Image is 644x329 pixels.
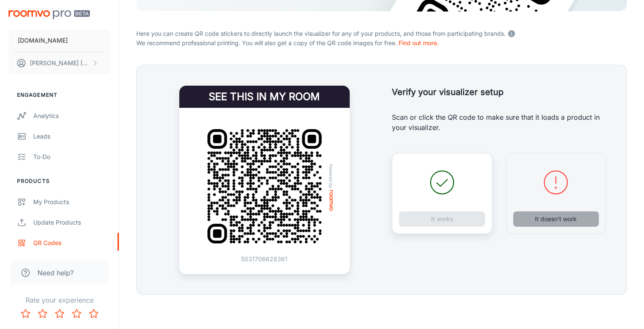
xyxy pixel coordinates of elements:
[179,86,350,108] h4: See this in my room
[33,238,110,248] div: QR Codes
[392,112,606,133] p: Scan or click the QR code to make sure that it loads a product in your visualizer.
[33,218,110,227] div: Update Products
[196,118,333,254] img: QR Code Example
[37,268,74,278] span: Need help?
[9,10,90,19] img: Roomvo PRO Beta
[33,152,110,162] div: To-do
[85,305,102,322] button: Rate 5 star
[179,86,350,274] a: See this in my roomQR Code ExamplePowered byroomvo5031706628361
[51,305,68,322] button: Rate 3 star
[7,295,112,305] p: Rate your experience
[136,38,627,48] p: We recommend professional printing. You will also get a copy of the QR code images for free.
[392,86,606,98] h5: Verify your visualizer setup
[399,39,439,46] a: Find out more.
[33,111,110,121] div: Analytics
[327,164,335,188] span: Powered by
[329,190,333,211] img: roomvo
[9,29,110,52] button: [DOMAIN_NAME]
[33,132,110,141] div: Leads
[9,52,110,74] button: [PERSON_NAME] [PERSON_NAME]
[18,36,68,45] p: [DOMAIN_NAME]
[136,27,627,38] p: Here you can create QR code stickers to directly launch the visualizer for any of your products, ...
[68,305,85,322] button: Rate 4 star
[34,305,51,322] button: Rate 2 star
[513,211,599,227] button: It doesn’t work
[30,58,90,68] p: [PERSON_NAME] [PERSON_NAME]
[241,254,287,264] p: 5031706628361
[17,305,34,322] button: Rate 1 star
[33,197,110,207] div: My Products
